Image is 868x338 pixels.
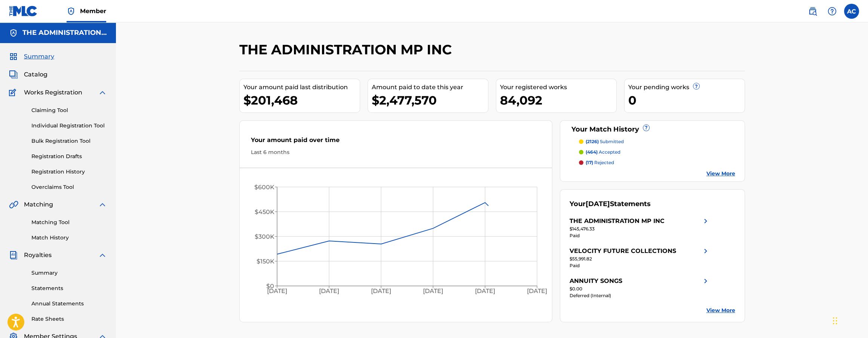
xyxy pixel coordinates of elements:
img: search [808,7,817,16]
div: Amount paid to date this year [372,83,488,92]
img: help [828,7,837,16]
div: $2,477,570 [372,92,488,109]
a: Individual Registration Tool [31,122,107,130]
div: Drag [833,310,837,332]
iframe: Chat Widget [831,302,868,338]
img: Accounts [9,28,18,37]
tspan: $450K [254,208,274,215]
a: Match History [31,234,107,242]
div: THE ADMINISTRATION MP INC [570,217,665,226]
span: [DATE] [586,200,610,208]
tspan: [DATE] [475,288,495,295]
div: User Menu [844,4,859,19]
a: Overclaims Tool [31,183,107,191]
a: Rate Sheets [31,315,107,323]
a: (464) accepted [579,149,735,156]
h2: THE ADMINISTRATION MP INC [239,41,456,58]
a: Claiming Tool [31,106,107,114]
img: expand [98,251,107,260]
div: Last 6 months [251,148,541,156]
a: Registration Drafts [31,153,107,160]
div: Deferred (Internal) [570,292,710,299]
div: 84,092 [500,92,616,109]
a: Summary [31,269,107,277]
img: right chevron icon [701,277,710,286]
span: Royalties [24,251,52,260]
img: right chevron icon [701,217,710,226]
span: Works Registration [24,88,82,97]
a: (17) rejected [579,159,735,166]
tspan: $150K [256,258,274,265]
tspan: [DATE] [267,288,287,295]
span: (464) [586,149,598,155]
a: View More [706,170,735,178]
div: Your amount paid over time [251,136,541,148]
div: Your Statements [570,199,651,209]
tspan: [DATE] [319,288,339,295]
div: $55,991.82 [570,256,710,262]
a: ANNUITY SONGSright chevron icon$0.00Deferred (Internal) [570,277,710,299]
p: submitted [586,138,624,145]
img: right chevron icon [701,247,710,256]
tspan: [DATE] [371,288,391,295]
h5: THE ADMINISTRATION MP INC [22,28,107,37]
span: ? [693,83,699,89]
span: (17) [586,160,593,165]
div: Help [825,4,840,19]
div: Paid [570,232,710,239]
img: MLC Logo [9,6,38,16]
a: VELOCITY FUTURE COLLECTIONSright chevron icon$55,991.82Paid [570,247,710,269]
a: Statements [31,284,107,292]
span: Matching [24,200,53,209]
p: rejected [586,159,614,166]
img: expand [98,88,107,97]
img: Catalog [9,70,18,79]
div: $201,468 [243,92,360,109]
tspan: $0 [266,283,274,290]
span: ? [643,125,649,131]
a: THE ADMINISTRATION MP INCright chevron icon$145,476.33Paid [570,217,710,239]
div: Your Match History [570,124,735,135]
img: expand [98,200,107,209]
div: Your registered works [500,83,616,92]
div: Your amount paid last distribution [243,83,360,92]
span: Member [80,7,106,15]
div: $0.00 [570,286,710,292]
div: VELOCITY FUTURE COLLECTIONS [570,247,676,256]
a: (2126) submitted [579,138,735,145]
a: CatalogCatalog [9,70,47,79]
span: Catalog [24,70,47,79]
a: Annual Statements [31,300,107,308]
a: Registration History [31,168,107,176]
img: Works Registration [9,88,19,97]
div: Paid [570,262,710,269]
tspan: [DATE] [423,288,443,295]
tspan: $300K [254,233,274,240]
a: Bulk Registration Tool [31,137,107,145]
div: ANNUITY SONGS [570,277,622,286]
a: SummarySummary [9,52,54,61]
a: Matching Tool [31,218,107,226]
img: Matching [9,200,18,209]
img: Top Rightsholder [67,7,76,16]
img: Summary [9,52,18,61]
span: (2126) [586,139,599,144]
div: 0 [628,92,745,109]
div: $145,476.33 [570,226,710,232]
span: Summary [24,52,54,61]
div: Your pending works [628,83,745,92]
a: View More [706,307,735,314]
p: accepted [586,149,620,156]
a: Public Search [805,4,820,19]
img: Royalties [9,251,18,260]
tspan: [DATE] [527,288,547,295]
tspan: $600K [254,184,274,191]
